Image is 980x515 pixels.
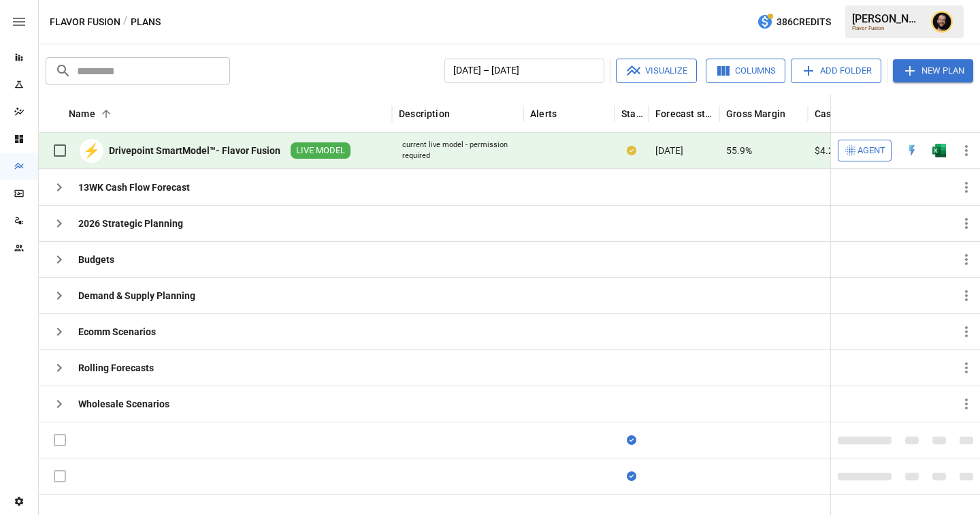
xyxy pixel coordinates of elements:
div: current live model - permission required [402,140,513,161]
button: Visualize [616,59,697,83]
div: Forecast start [655,108,715,119]
img: Ciaran Nugent [931,11,953,33]
div: [PERSON_NAME] [852,12,923,25]
div: Gross Margin [726,108,785,119]
button: [DATE] – [DATE] [444,59,604,83]
div: Flavor Fusion [852,25,923,31]
img: quick-edit-flash.b8aec18c.svg [905,144,919,157]
div: Your plan has changes in Excel that are not reflected in the Drivepoint Data Warehouse, select "S... [627,144,636,157]
button: 386Credits [751,10,836,35]
button: New Plan [893,59,973,82]
div: 2026 Strategic Planning [78,217,183,230]
div: Budgets [78,253,114,266]
div: / [123,14,128,31]
button: Flavor Fusion [50,14,120,31]
div: Status [621,108,644,119]
span: LIVE MODEL [291,144,350,157]
div: Sync complete [627,433,636,447]
div: [DATE] [649,133,719,169]
div: Sync complete [627,469,636,483]
div: Drivepoint SmartModel™- Flavor Fusion [109,144,280,157]
button: Agent [838,140,892,161]
div: ⚡ [80,139,103,163]
div: Rolling Forecasts [78,361,154,375]
div: 13WK Cash Flow Forecast [78,181,190,194]
span: 55.9% [726,144,752,157]
div: Alerts [530,108,557,119]
button: Columns [706,59,785,83]
button: Sort [97,104,116,123]
img: excel-icon.76473adf.svg [932,144,946,157]
button: Ciaran Nugent [923,3,961,41]
div: Cash [815,108,837,119]
div: Open in Excel [932,144,946,157]
span: $4.2M [815,144,842,157]
div: Demand & Supply Planning [78,289,195,302]
button: Add Folder [791,59,881,83]
div: Name [69,108,95,119]
span: 386 Credits [777,14,831,31]
div: Open in Quick Edit [905,144,919,157]
div: Ecomm Scenarios [78,325,156,339]
span: Agent [857,143,885,159]
div: Wholesale Scenarios [78,397,169,411]
div: Description [399,108,450,119]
